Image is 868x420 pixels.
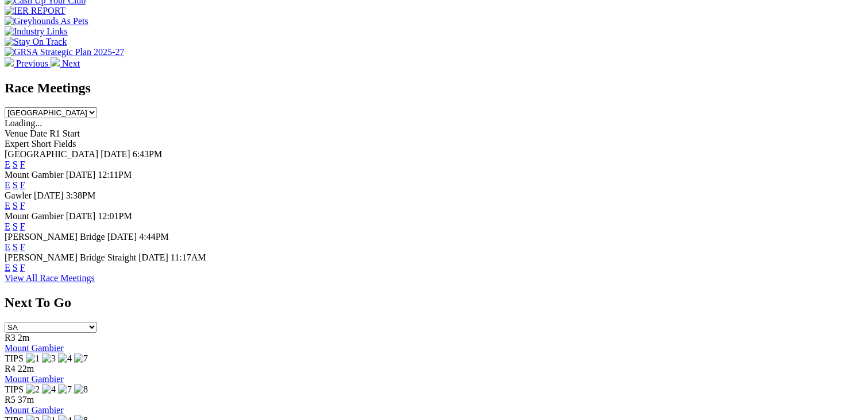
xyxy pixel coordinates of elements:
[5,118,42,128] span: Loading...
[5,395,16,405] span: R5
[26,384,40,395] img: 2
[13,221,18,231] a: S
[139,232,169,242] span: 4:44PM
[98,170,132,180] span: 12:11PM
[51,59,80,68] a: Next
[20,201,25,211] a: F
[13,201,18,211] a: S
[5,364,16,374] span: R4
[138,252,168,262] span: [DATE]
[18,395,34,405] span: 37m
[13,263,18,273] a: S
[18,333,29,343] span: 2m
[5,26,68,37] img: Industry Links
[5,221,10,231] a: E
[5,353,24,363] span: TIPS
[5,384,24,394] span: TIPS
[5,295,863,310] h2: Next To Go
[20,242,25,252] a: F
[13,180,18,190] a: S
[74,384,88,395] img: 8
[101,149,130,159] span: [DATE]
[5,59,51,68] a: Previous
[5,180,10,190] a: E
[98,211,132,221] span: 12:01PM
[5,333,16,343] span: R3
[26,353,40,364] img: 1
[74,353,88,364] img: 7
[58,353,72,364] img: 4
[5,242,10,252] a: E
[5,129,28,138] span: Venue
[20,160,25,169] a: F
[5,57,14,67] img: chevron-left-pager-white.svg
[62,59,80,68] span: Next
[51,57,60,67] img: chevron-right-pager-white.svg
[34,190,64,200] span: [DATE]
[16,59,48,68] span: Previous
[5,273,95,283] a: View All Race Meetings
[49,129,80,138] span: R1 Start
[5,374,64,384] a: Mount Gambier
[30,129,47,138] span: Date
[5,170,64,180] span: Mount Gambier
[20,180,25,190] a: F
[5,190,32,200] span: Gawler
[5,47,124,57] img: GRSA Strategic Plan 2025-27
[42,353,56,364] img: 3
[133,149,163,159] span: 6:43PM
[42,384,56,395] img: 4
[5,232,105,242] span: [PERSON_NAME] Bridge
[20,221,25,231] a: F
[18,364,34,374] span: 22m
[13,160,18,169] a: S
[107,232,137,242] span: [DATE]
[171,252,206,262] span: 11:17AM
[5,6,65,16] img: IER REPORT
[5,80,863,96] h2: Race Meetings
[5,405,64,415] a: Mount Gambier
[5,343,64,353] a: Mount Gambier
[13,242,18,252] a: S
[5,160,10,169] a: E
[32,139,52,149] span: Short
[5,201,10,211] a: E
[53,139,76,149] span: Fields
[20,263,25,273] a: F
[5,263,10,273] a: E
[5,211,64,221] span: Mount Gambier
[66,170,96,180] span: [DATE]
[5,37,67,47] img: Stay On Track
[58,384,72,395] img: 7
[66,211,96,221] span: [DATE]
[5,149,98,159] span: [GEOGRAPHIC_DATA]
[5,139,29,149] span: Expert
[66,190,96,200] span: 3:38PM
[5,16,88,26] img: Greyhounds As Pets
[5,252,136,262] span: [PERSON_NAME] Bridge Straight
